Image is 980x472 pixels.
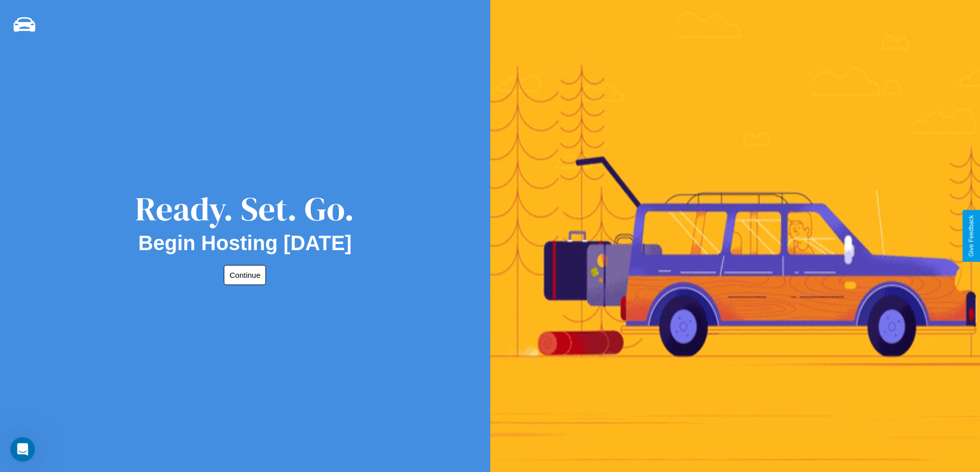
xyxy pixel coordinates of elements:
div: Ready. Set. Go. [135,186,354,232]
iframe: Intercom live chat [10,437,35,462]
button: Continue [224,265,266,285]
h2: Begin Hosting [DATE] [138,232,352,255]
div: Give Feedback [968,215,975,257]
